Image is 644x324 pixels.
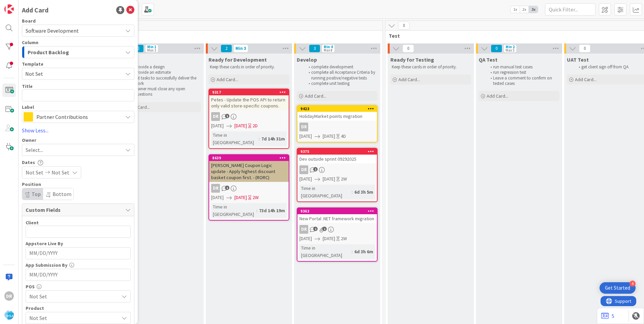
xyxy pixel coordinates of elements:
li: provide an estimate [128,70,200,75]
span: 0 [402,44,414,53]
span: 2x [520,6,529,13]
div: Min 4 [324,45,333,48]
span: Not Set [25,69,118,78]
span: Develop [297,56,317,63]
span: [DATE] [211,122,224,129]
div: 9317Petes - Update the POS API to return only valid store-specific coupons. [209,89,289,110]
div: HolidayMarket points migration [297,112,377,121]
div: 8639[PERSON_NAME] Coupon Logic update - Apply highest discount basket coupon first. - (RORC) [209,155,289,182]
li: provide a design [128,64,200,70]
span: [DATE] [234,122,247,129]
span: Template [22,62,43,66]
span: Add Card... [305,93,326,99]
span: 0 [579,44,590,53]
div: 9423 [297,106,377,112]
span: Add Card... [575,76,597,83]
span: 0 [132,44,144,53]
span: Owner [22,138,36,142]
div: New Portal .NET framework migration [297,214,377,223]
li: Owner must close any open questions [128,86,200,97]
span: Deliver [30,32,374,39]
input: MM/DD/YYYY [29,269,127,281]
div: DR [299,165,308,174]
div: Min 1 [147,45,156,48]
div: POS [26,284,131,289]
span: Label [22,105,34,109]
span: Bottom [53,191,71,197]
span: Dates [22,160,35,165]
span: Column [22,40,38,45]
label: Title [22,83,33,89]
div: Time in [GEOGRAPHIC_DATA] [211,203,256,218]
span: 0 [398,22,410,30]
div: DR [209,112,289,121]
a: 5 [601,312,614,320]
div: 9375 [300,149,377,154]
p: Keep these cards in order of priority. [392,64,470,70]
span: : [256,207,257,214]
div: 2D [253,122,258,129]
img: avatar [4,310,14,320]
div: Max 8 [324,48,332,52]
span: [DATE] [323,175,335,183]
div: Add Card [22,5,49,15]
div: 9363New Portal .NET framework migration [297,208,377,223]
div: DR [299,123,308,131]
div: DR [297,225,377,234]
li: complete unit testing [305,81,377,86]
div: 9317 [209,89,289,95]
span: [DATE] [299,175,312,183]
div: 9375 [297,149,377,155]
span: 0 [491,44,502,53]
li: list tasks to successfully deliver the work [128,75,200,87]
span: [DATE] [211,194,224,201]
div: [PERSON_NAME] Coupon Logic update - Apply highest discount basket coupon first. - (RORC) [209,161,289,182]
li: Leave a comment to confirm on tested cases [487,75,558,87]
span: 1x [511,6,520,13]
button: Product Backlog [22,46,134,58]
span: 1 [225,186,229,190]
span: Not Set [29,314,119,322]
div: Max 5 [506,48,514,52]
span: Software Development [26,27,79,34]
span: 3 [309,44,320,53]
span: Add Card... [487,93,508,99]
div: 8639 [212,156,289,160]
li: complete development [305,64,377,70]
div: 8639 [209,155,289,161]
span: 2 [313,227,318,231]
span: 2 [221,44,232,53]
span: 1 [225,114,229,118]
div: 9423HolidayMarket points migration [297,106,377,121]
span: Not Set [26,168,43,176]
div: 4 [630,281,636,287]
img: Visit kanbanzone.com [4,4,14,14]
div: Min 2 [506,45,515,48]
div: Min 3 [235,47,246,50]
span: Board [22,19,36,23]
div: 9363 [300,209,377,214]
span: Custom Fields [26,206,122,214]
a: Show Less... [22,126,134,134]
span: Not Set [29,292,119,300]
div: DR [297,123,377,131]
p: Keep these cards in order of priority. [210,64,288,70]
input: Quick Filter... [545,3,595,15]
span: Top [32,191,41,197]
label: Client [26,220,39,226]
div: 2W [341,175,347,183]
span: : [352,188,353,196]
span: Position [22,182,41,187]
div: 6d 3h 5m [353,188,375,196]
span: : [352,248,353,255]
div: DR [297,165,377,174]
span: QA Test [479,56,497,63]
div: Petes - Update the POS API to return only valid store-specific coupons. [209,95,289,110]
div: 7d 14h 31m [260,135,287,142]
span: Select... [26,146,43,154]
span: Add Card... [128,104,150,110]
span: Ready for Development [208,56,267,63]
div: Appstore Live By [26,241,131,246]
span: Ready for Testing [390,56,434,63]
li: complete all Acceptance Criteria by running positive/negative tests [305,70,377,81]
